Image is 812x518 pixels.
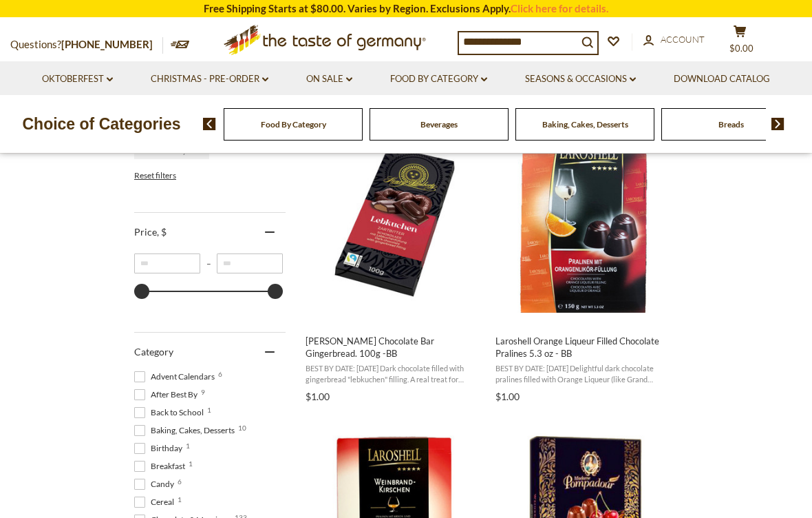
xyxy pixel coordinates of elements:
img: Laroshell Orange Liqueur Filled Chocolate Pralines 5.3 oz - BB [493,130,676,313]
li: Reset filters [134,170,286,180]
span: 6 [178,478,182,485]
p: Questions? [10,36,163,54]
span: 10 [238,424,246,431]
a: Baking, Cakes, Desserts [542,119,628,129]
a: Christmas - PRE-ORDER [151,72,268,87]
span: 1 [189,460,193,467]
span: Back to School [134,406,208,419]
input: Maximum value [217,253,283,273]
a: On Sale [306,72,352,87]
a: Oktoberfest [42,72,113,87]
a: Lambertz Chocolate Bar Gingerbread. 100g -BB [303,118,486,407]
button: $0.00 [719,25,760,59]
span: Price [134,226,167,238]
a: Seasons & Occasions [525,72,636,87]
a: Breads [718,119,744,129]
span: 1 [178,496,182,503]
a: Account [643,32,705,48]
a: Beverages [420,119,458,129]
span: Breakfast [134,460,189,473]
span: BEST BY DATE: [DATE] Dark chocolate filled with gingerbread "lebkuchen" filling. A real treat for... [306,363,484,384]
a: Laroshell Orange Liqueur Filled Chocolate Pralines 5.3 oz - BB [493,118,676,407]
span: – [200,258,217,269]
span: $0.00 [729,43,754,54]
span: Category [134,346,173,358]
span: Birthday [134,442,186,455]
span: BEST BY DATE: [DATE] Delightful dark chocolate pralines filled with Orange Liqueur (like Grand Ma... [495,363,674,384]
a: [PHONE_NUMBER] [61,38,153,50]
span: 1 [186,442,190,449]
span: 9 [201,388,205,395]
a: Click here for details. [511,2,608,14]
span: Laroshell Orange Liqueur Filled Chocolate Pralines 5.3 oz - BB [495,335,674,360]
span: Cereal [134,496,178,508]
span: $1.00 [495,391,520,402]
span: 6 [218,371,222,377]
span: , $ [157,226,167,238]
span: Candy [134,478,178,490]
a: Food By Category [261,119,326,129]
span: [PERSON_NAME] Chocolate Bar Gingerbread. 100g -BB [306,335,484,360]
img: Lambertz Chocolate Bar Gingerbread. 100g -BB [303,130,486,313]
span: After Best By [134,388,202,401]
span: $1.00 [306,391,330,402]
a: Food By Category [390,72,487,87]
span: Advent Calendars [134,371,219,383]
span: 1 [207,406,211,413]
span: Account [661,34,705,45]
input: Minimum value [134,253,200,273]
span: Baking, Cakes, Desserts [134,424,239,437]
img: previous arrow [203,118,216,130]
a: Download Catalog [674,72,770,87]
img: next arrow [771,118,784,130]
span: Reset filters [134,170,176,180]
